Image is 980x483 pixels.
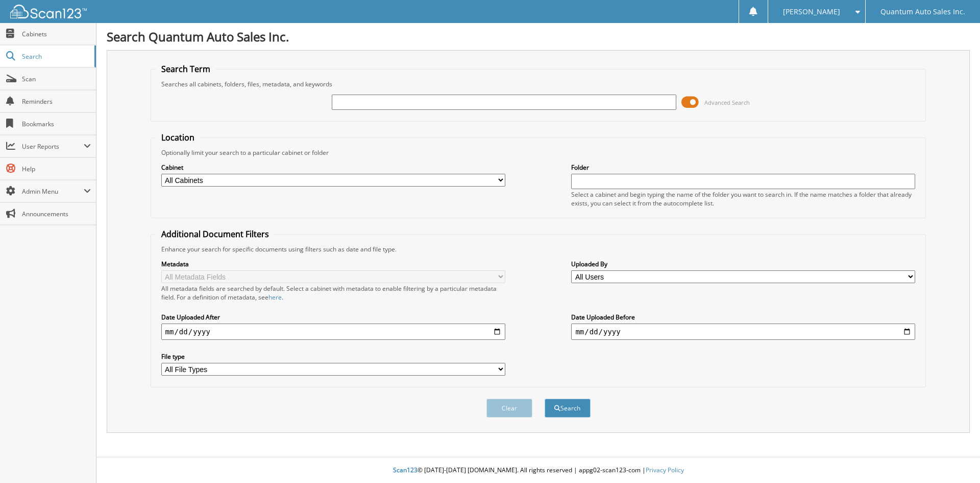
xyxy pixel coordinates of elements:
[96,458,980,483] div: © [DATE]-[DATE] [DOMAIN_NAME]. All rights reserved | appg02-scan123-com |
[880,9,965,15] span: Quantum Auto Sales Inc.
[545,399,591,418] button: Search
[486,399,532,418] button: Clear
[22,165,91,173] span: Help
[161,163,505,172] label: Cabinet
[22,120,91,128] span: Bookmarks
[571,324,915,340] input: end
[156,228,274,240] legend: Additional Document Filters
[107,28,970,45] h1: Search Quantum Auto Sales Inc.
[571,313,915,321] label: Date Uploaded Before
[22,210,91,218] span: Announcements
[22,97,91,106] span: Reminders
[22,52,89,61] span: Search
[156,245,921,254] div: Enhance your search for specific documents using filters such as date and file type.
[393,466,418,474] span: Scan123
[22,75,91,83] span: Scan
[156,63,215,75] legend: Search Term
[268,293,282,302] a: here
[571,260,915,268] label: Uploaded By
[161,260,505,268] label: Metadata
[22,142,84,151] span: User Reports
[156,80,921,88] div: Searches all cabinets, folders, files, metadata, and keywords
[22,187,84,196] span: Admin Menu
[161,313,505,321] label: Date Uploaded After
[646,466,684,474] a: Privacy Policy
[156,132,200,143] legend: Location
[10,5,87,18] img: scan123-logo-white.svg
[783,9,840,15] span: [PERSON_NAME]
[156,148,921,157] div: Optionally limit your search to a particular cabinet or folder
[704,99,750,106] span: Advanced Search
[22,30,91,38] span: Cabinets
[161,324,505,340] input: start
[161,284,505,302] div: All metadata fields are searched by default. Select a cabinet with metadata to enable filtering b...
[161,352,505,361] label: File type
[571,163,915,172] label: Folder
[571,190,915,208] div: Select a cabinet and begin typing the name of the folder you want to search in. If the name match...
